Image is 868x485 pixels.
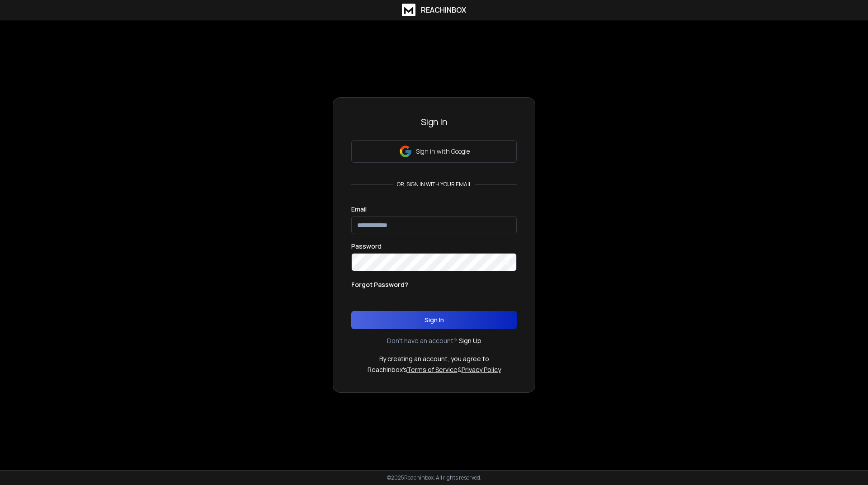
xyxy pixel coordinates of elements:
[351,116,517,128] h3: Sign In
[351,140,517,163] button: Sign in with Google
[379,354,489,363] p: By creating an account, you agree to
[351,206,367,212] label: Email
[351,243,382,250] label: Password
[402,4,466,16] a: ReachInbox
[393,181,475,188] p: or, sign in with your email
[407,365,458,374] a: Terms of Service
[402,4,415,16] img: logo
[351,311,517,329] button: Sign In
[368,365,501,374] p: ReachInbox's &
[462,365,501,374] a: Privacy Policy
[351,280,408,289] p: Forgot Password?
[387,336,457,345] p: Don't have an account?
[421,5,466,15] h1: ReachInbox
[459,336,481,345] a: Sign Up
[387,474,481,481] p: © 2025 Reachinbox. All rights reserved.
[416,147,470,156] p: Sign in with Google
